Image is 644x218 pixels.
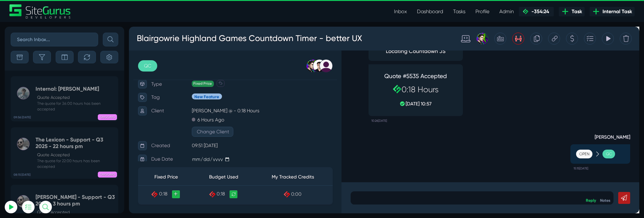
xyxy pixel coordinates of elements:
[24,56,66,65] p: Type
[470,5,494,18] a: Profile
[37,94,115,101] p: Quote Accepted
[343,6,359,19] div: Standard
[258,22,346,30] span: Locating Countdown JS
[45,172,53,180] a: +
[9,149,69,167] th: Fixed Price
[448,5,470,18] a: Tasks
[498,6,510,19] div: View Tracking Items
[37,209,115,215] p: Quote Accepted
[255,94,272,104] small: 10:26[DATE]
[441,6,454,19] div: Copy this Task URL
[529,8,549,14] span: -354:24
[36,194,115,207] h5: [PERSON_NAME] - Support - Q3 2025 - 3 hours pm
[37,152,115,158] p: Quote Accepted
[11,33,98,46] input: Search Inbox...
[389,5,412,18] a: Inbox
[14,173,31,177] b: 08:15 [DATE]
[20,74,90,88] input: Email
[559,7,585,16] a: Task
[131,167,214,185] td: 0:00
[412,5,448,18] a: Dashboard
[460,6,473,19] div: Create a Quote
[36,86,115,92] h5: Internal: [PERSON_NAME]
[66,84,214,93] p: [PERSON_NAME] @ - 0:18 Hours
[9,35,30,47] a: QC
[24,135,66,144] p: Due Date
[9,4,71,19] img: Sitegurus Logo
[24,121,66,130] p: Created
[261,61,343,72] h2: 0:18 Hours
[481,180,492,185] a: Reply
[261,49,343,56] h4: Quote #5535 Accepted
[72,93,100,103] p: 6 Hours Ago
[24,84,66,93] p: Client
[9,4,71,19] a: SiteGurus
[468,144,483,154] small: 15:15[DATE]
[465,111,528,120] strong: [PERSON_NAME]
[131,149,214,167] th: My Tracked Credits
[499,130,512,139] div: QC
[479,6,491,19] div: Add to Task Drawer
[11,76,118,121] a: 09:56 [DATE] Internal: [PERSON_NAME]Quote Accepted The quote for 36:00 hours has been accepted ON...
[494,5,519,18] a: Admin
[422,6,435,19] div: Duplicate this Task
[569,8,582,15] span: Task
[32,173,40,179] span: 0:18
[92,173,101,179] span: 0:18
[8,4,246,21] h3: Blairgowrie Highland Games Countdown Timer - better UX
[519,7,554,16] a: -354:24
[590,7,635,16] a: Internal Task
[98,172,117,178] span: ONGOING
[24,70,66,79] p: Tag
[517,6,529,19] div: Delete Task
[36,136,115,149] h5: The Lexicon - Support - Q3 2025 - 22 hours pm
[66,121,214,130] p: 09:51 [DATE]
[66,70,98,77] span: New Feature
[98,114,117,120] span: ONGOING
[359,6,378,19] div: Josh Carter
[600,8,632,15] span: Internal Task
[36,158,115,169] small: The quote for 22:00 hours has been accepted
[11,127,118,179] a: 08:15 [DATE] The Lexicon - Support - Q3 2025 - 22 hours pmQuote Accepted The quote for 22:00 hour...
[14,115,31,120] b: 09:56 [DATE]
[66,105,110,116] button: Change Client
[36,101,115,112] small: The quote for 36:00 hours has been accepted
[66,57,89,63] span: Fixed Price
[261,78,343,85] p: [DATE] 10:57
[69,149,131,167] th: Budget Used
[470,130,488,139] div: Open
[496,180,507,185] a: Notes
[20,111,90,124] button: Log In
